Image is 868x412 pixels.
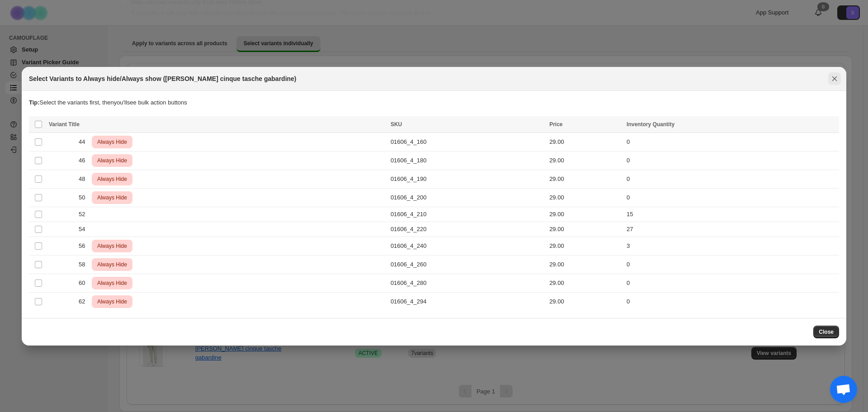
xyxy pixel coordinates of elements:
[547,170,624,188] td: 29.00
[95,137,129,147] span: Always Hide
[830,376,857,403] a: Aprire la chat
[95,192,129,203] span: Always Hide
[29,98,839,107] p: Select the variants first, then you'll see bulk action buttons
[547,237,624,255] td: 29.00
[547,207,624,222] td: 29.00
[388,170,547,188] td: 01606_4_190
[388,207,547,222] td: 01606_4_210
[547,292,624,311] td: 29.00
[624,292,839,311] td: 0
[388,188,547,207] td: 01606_4_200
[95,278,129,289] span: Always Hide
[388,255,547,274] td: 01606_4_260
[95,155,129,166] span: Always Hide
[95,241,129,251] span: Always Hide
[79,175,90,184] span: 48
[29,99,40,106] strong: Tip:
[391,121,402,128] span: SKU
[388,237,547,255] td: 01606_4_240
[79,225,90,234] span: 54
[547,133,624,151] td: 29.00
[624,151,839,170] td: 0
[819,328,834,336] span: Close
[79,297,90,306] span: 62
[624,170,839,188] td: 0
[388,274,547,292] td: 01606_4_280
[79,193,90,202] span: 50
[79,210,90,219] span: 52
[547,151,624,170] td: 29.00
[388,151,547,170] td: 01606_4_180
[547,222,624,237] td: 29.00
[624,237,839,255] td: 3
[388,133,547,151] td: 01606_4_160
[624,222,839,237] td: 27
[79,156,90,165] span: 46
[79,242,90,251] span: 56
[29,74,297,83] h2: Select Variants to Always hide/Always show ([PERSON_NAME] cinque tasche gabardine)
[95,296,129,307] span: Always Hide
[79,260,90,269] span: 58
[549,121,562,128] span: Price
[624,255,839,274] td: 0
[79,279,90,288] span: 60
[624,133,839,151] td: 0
[813,326,839,338] button: Close
[627,121,675,128] span: Inventory Quantity
[95,259,129,270] span: Always Hide
[79,137,90,147] span: 44
[95,174,129,185] span: Always Hide
[388,222,547,237] td: 01606_4_220
[388,292,547,311] td: 01606_4_294
[828,72,841,85] button: Close
[624,207,839,222] td: 15
[547,274,624,292] td: 29.00
[49,121,80,128] span: Variant Title
[624,274,839,292] td: 0
[547,188,624,207] td: 29.00
[547,255,624,274] td: 29.00
[624,188,839,207] td: 0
